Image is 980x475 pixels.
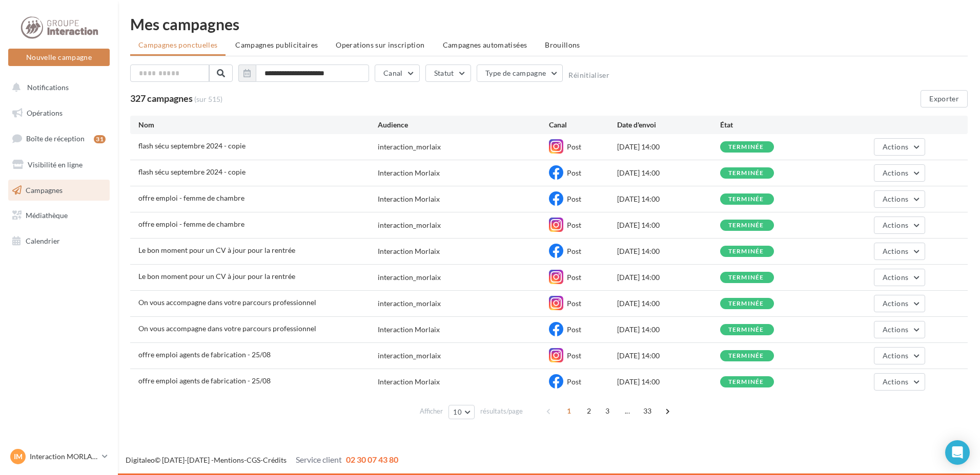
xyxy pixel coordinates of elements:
p: Interaction MORLAIX [30,451,98,462]
span: (sur 515) [194,94,222,104]
span: On vous accompagne dans votre parcours professionnel [138,298,316,307]
div: Nom [138,120,378,130]
span: © [DATE]-[DATE] - - - [126,456,398,464]
button: Actions [874,164,925,182]
div: Interaction Morlaix [378,246,440,256]
span: Afficher [420,406,443,416]
span: Post [567,247,581,255]
a: Visibilité en ligne [6,154,112,176]
button: Exporter [921,90,968,107]
span: 1 [561,403,577,419]
span: 10 [453,408,462,416]
span: On vous accompagne dans votre parcours professionnel [138,324,316,333]
span: flash sécu septembre 2024 - copie [138,167,246,176]
div: [DATE] 14:00 [617,298,720,309]
div: [DATE] 14:00 [617,168,720,178]
span: Post [567,195,581,203]
div: Interaction Morlaix [378,325,440,335]
span: Visibilité en ligne [28,160,83,169]
button: Réinitialiser [568,71,609,79]
div: [DATE] 14:00 [617,325,720,335]
span: Post [567,351,581,360]
a: Mentions [214,456,244,464]
div: Interaction Morlaix [378,194,440,204]
div: terminée [728,274,764,281]
button: Actions [874,295,925,312]
div: 31 [94,135,106,143]
div: Date d'envoi [617,120,720,130]
div: interaction_morlaix [378,351,441,361]
span: Opérations [27,109,63,117]
span: Actions [883,351,908,360]
span: Post [567,377,581,386]
span: Brouillons [545,40,580,49]
a: Calendrier [6,230,112,252]
span: offre emploi - femme de chambre [138,193,244,202]
span: Campagnes publicitaires [235,40,318,49]
div: terminée [728,222,764,229]
span: flash sécu septembre 2024 - copie [138,141,246,150]
button: Type de campagne [477,64,563,82]
span: Post [567,168,581,177]
div: terminée [728,300,764,307]
button: Actions [874,373,925,391]
a: CGS [247,456,260,464]
span: Campagnes automatisées [443,40,527,49]
span: 02 30 07 43 80 [346,455,398,464]
span: Actions [883,195,908,203]
span: Campagnes [26,185,63,194]
span: Le bon moment pour un CV à jour pour la rentrée [138,246,295,254]
button: Actions [874,217,925,234]
a: Médiathèque [6,205,112,226]
div: terminée [728,248,764,255]
span: Notifications [27,83,69,92]
a: IM Interaction MORLAIX [8,447,110,466]
div: terminée [728,170,764,177]
span: Actions [883,221,908,229]
div: terminée [728,353,764,359]
div: terminée [728,379,764,385]
span: Calendrier [26,236,60,245]
span: Post [567,299,581,308]
button: Actions [874,243,925,260]
span: résultats/page [480,406,523,416]
div: interaction_morlaix [378,142,441,152]
a: Boîte de réception31 [6,127,112,149]
span: offre emploi agents de fabrication - 25/08 [138,376,271,385]
button: Actions [874,347,925,364]
button: Actions [874,190,925,208]
a: Digitaleo [126,456,155,464]
span: Post [567,142,581,151]
div: terminée [728,327,764,333]
div: terminée [728,196,764,203]
span: Actions [883,142,908,151]
div: Interaction Morlaix [378,168,440,178]
div: terminée [728,144,764,150]
div: Open Intercom Messenger [945,440,970,465]
span: Post [567,273,581,282]
div: [DATE] 14:00 [617,351,720,361]
span: 327 campagnes [130,93,193,104]
div: interaction_morlaix [378,220,441,230]
div: interaction_morlaix [378,272,441,283]
span: Post [567,221,581,229]
span: offre emploi agents de fabrication - 25/08 [138,350,271,359]
button: Actions [874,321,925,338]
button: Nouvelle campagne [8,49,110,66]
div: [DATE] 14:00 [617,246,720,256]
span: Actions [883,273,908,282]
div: État [720,120,823,130]
button: Notifications [6,77,108,98]
span: ... [619,403,636,419]
span: Actions [883,247,908,255]
span: IM [14,451,23,462]
span: Operations sur inscription [336,40,424,49]
button: 10 [448,405,475,419]
span: Le bon moment pour un CV à jour pour la rentrée [138,272,295,280]
div: Interaction Morlaix [378,377,440,387]
div: Canal [549,120,617,130]
div: [DATE] 14:00 [617,220,720,230]
span: Actions [883,377,908,386]
div: Mes campagnes [130,16,968,32]
span: Actions [883,168,908,177]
